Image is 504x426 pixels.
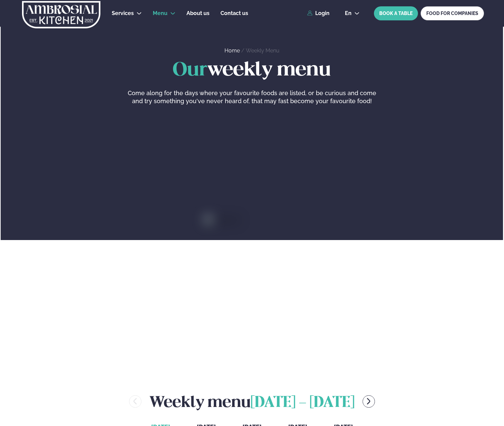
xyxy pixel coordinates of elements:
button: menu-btn-left [129,395,141,408]
span: Menu [153,10,167,16]
a: Home [224,47,240,54]
a: Services [112,9,134,17]
span: Services [112,10,134,16]
a: Weekly Menu [246,47,280,54]
a: Contact us [220,9,248,17]
h1: weekly menu [21,60,483,81]
a: FOOD FOR COMPANIES [421,6,484,20]
h2: Weekly menu [149,391,355,412]
button: en [340,11,365,16]
span: / [241,47,246,54]
span: Our [173,61,207,79]
a: Menu [153,9,167,17]
button: BOOK A TABLE [374,6,418,20]
span: Contact us [220,10,248,16]
p: Come along for the days where your favourite foods are listed, or be curious and come and try som... [126,89,378,105]
img: logo [21,1,101,28]
span: [DATE] - [DATE] [250,396,355,410]
a: Login [307,10,330,16]
a: About us [186,9,209,17]
button: menu-btn-right [363,395,375,408]
span: en [345,11,352,16]
span: About us [186,10,209,16]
